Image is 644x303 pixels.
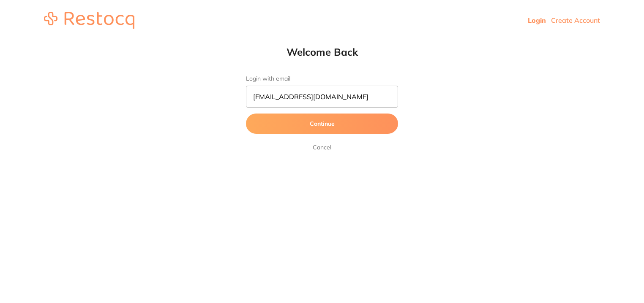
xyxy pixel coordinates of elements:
[528,16,546,24] a: Login
[311,142,333,152] a: Cancel
[551,16,600,24] a: Create Account
[246,75,398,82] label: Login with email
[44,12,134,29] img: restocq_logo.svg
[229,46,415,58] h1: Welcome Back
[246,114,398,134] button: Continue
